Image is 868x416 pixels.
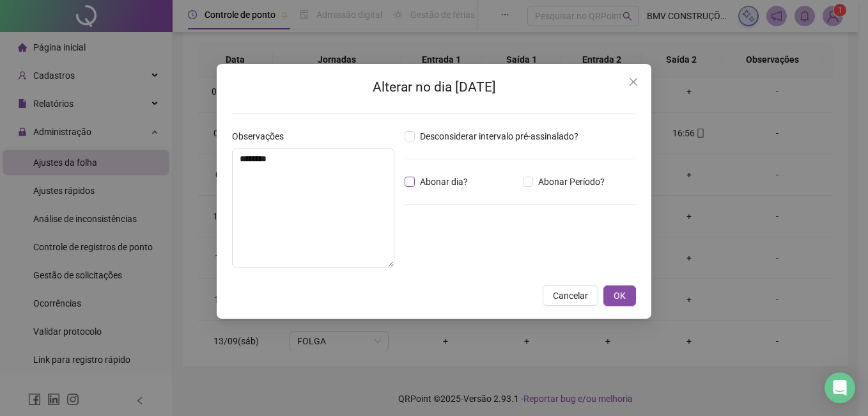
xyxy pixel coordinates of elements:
button: OK [603,285,636,306]
span: Desconsiderar intervalo pré-assinalado? [415,129,584,143]
span: Abonar Período? [533,175,610,189]
span: close [628,77,639,87]
span: Cancelar [553,289,588,303]
label: Observações [232,129,292,143]
span: OK [614,289,626,303]
button: Cancelar [543,285,598,306]
div: Open Intercom Messenger [825,372,855,403]
h2: Alterar no dia [DATE] [232,77,636,98]
span: Abonar dia? [415,175,473,189]
button: Close [623,72,644,92]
